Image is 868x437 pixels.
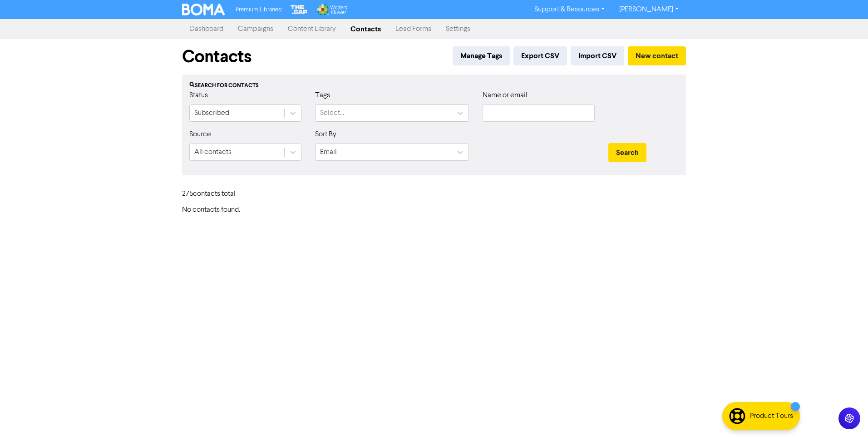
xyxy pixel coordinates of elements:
[343,20,388,38] a: Contacts
[320,147,337,158] div: Email
[315,90,330,101] label: Tags
[182,190,255,199] h6: 275 contact s total
[236,7,282,13] span: Premium Libraries:
[316,4,347,15] img: Wolters Kluwer
[189,129,211,140] label: Source
[612,2,686,17] a: [PERSON_NAME]
[453,46,510,65] button: Manage Tags
[194,108,229,119] div: Subscribed
[608,143,646,162] button: Search
[388,20,439,38] a: Lead Forms
[182,206,686,214] h6: No contacts found.
[320,108,344,119] div: Select...
[823,393,868,437] iframe: Chat Widget
[513,46,567,65] button: Export CSV
[182,4,225,15] img: BOMA Logo
[628,46,686,65] button: New contact
[189,82,679,90] div: Search for contacts
[281,20,343,38] a: Content Library
[571,46,624,65] button: Import CSV
[289,4,309,15] img: The Gap
[527,2,612,17] a: Support & Resources
[194,147,232,158] div: All contacts
[182,20,231,38] a: Dashboard
[189,90,208,101] label: Status
[231,20,281,38] a: Campaigns
[315,129,336,140] label: Sort By
[483,90,528,101] label: Name or email
[182,46,252,67] h1: Contacts
[439,20,478,38] a: Settings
